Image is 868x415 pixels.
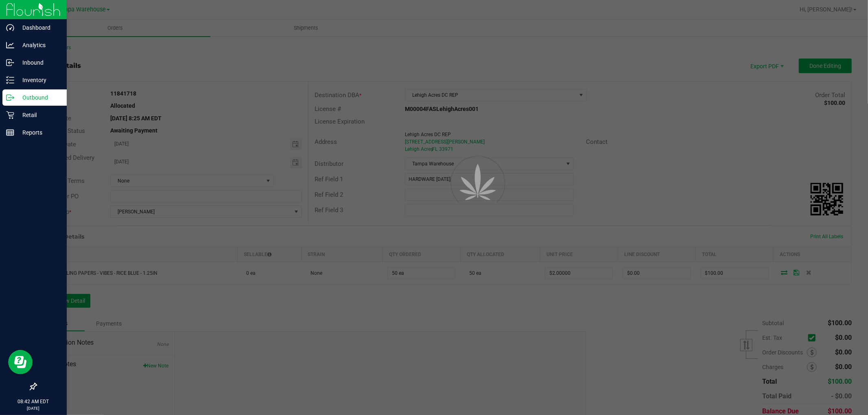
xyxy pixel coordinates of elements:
[4,405,63,411] p: [DATE]
[14,128,63,137] p: Reports
[6,76,14,84] inline-svg: Inventory
[6,59,14,67] inline-svg: Inbound
[6,128,14,137] inline-svg: Reports
[4,398,63,405] p: 08:42 AM EDT
[6,41,14,49] inline-svg: Analytics
[14,75,63,85] p: Inventory
[14,110,63,120] p: Retail
[14,23,63,33] p: Dashboard
[14,93,63,102] p: Outbound
[6,111,14,119] inline-svg: Retail
[6,24,14,32] inline-svg: Dashboard
[14,58,63,67] p: Inbound
[6,93,14,102] inline-svg: Outbound
[14,40,63,50] p: Analytics
[8,350,33,374] iframe: Resource center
